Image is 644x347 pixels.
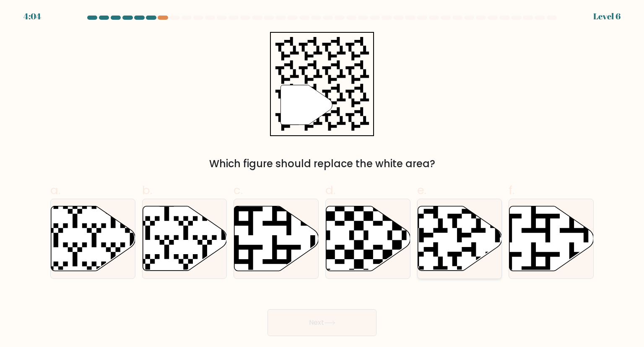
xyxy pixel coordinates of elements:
[55,156,589,171] div: Which figure should replace the white area?
[142,182,152,198] span: b.
[23,10,41,23] div: 4:04
[417,182,426,198] span: e.
[234,182,243,198] span: c.
[50,182,60,198] span: a.
[509,182,514,198] span: f.
[280,85,332,124] g: "
[267,309,377,336] button: Next
[593,10,621,23] div: Level 6
[325,182,335,198] span: d.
